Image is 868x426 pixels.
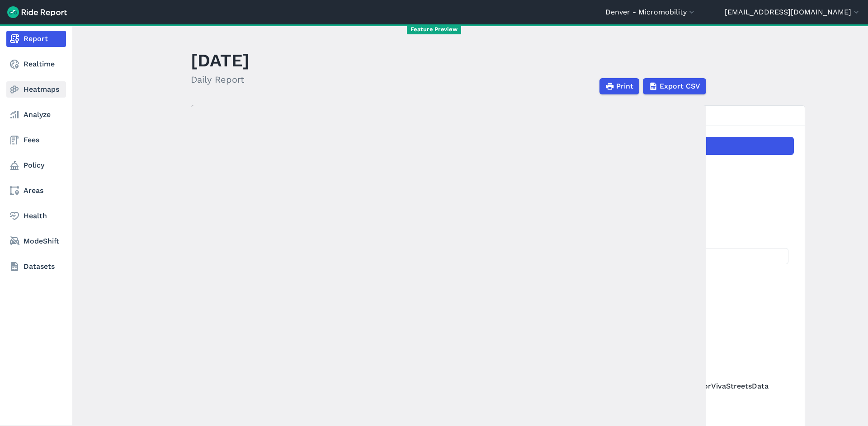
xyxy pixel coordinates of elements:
span: Export CSV [660,81,700,92]
span: Print [616,81,633,92]
a: Policy [6,157,66,173]
button: Denver - Micromobility [605,7,696,18]
a: Report [6,31,66,47]
h1: [DATE] [191,48,250,73]
a: Realtime [6,56,66,72]
a: Analyze [6,107,66,123]
h2: Daily Report [191,73,250,86]
span: Feature Preview [407,25,461,34]
a: Heatmaps [6,81,66,98]
button: [EMAIL_ADDRESS][DOMAIN_NAME] [725,7,861,18]
a: Areas [6,183,66,199]
img: Ride Report [7,6,67,18]
button: Print [599,78,639,94]
a: Fees [6,132,66,148]
a: ModeShift [6,233,66,249]
a: Datasets [6,258,66,275]
button: Export CSV [643,78,706,94]
a: Health [6,208,66,224]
